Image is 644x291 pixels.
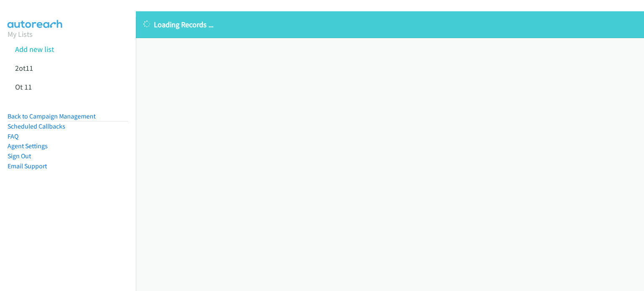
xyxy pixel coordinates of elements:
a: Ot 11 [15,82,32,92]
a: Agent Settings [8,142,48,150]
a: Sign Out [8,152,31,160]
a: Add new list [15,44,54,54]
a: Back to Campaign Management [8,112,96,120]
a: Email Support [8,162,47,170]
a: My Lists [8,29,33,39]
p: Loading Records ... [143,19,636,30]
a: 2ot11 [15,63,33,73]
a: Scheduled Callbacks [8,122,65,130]
a: FAQ [8,132,18,140]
